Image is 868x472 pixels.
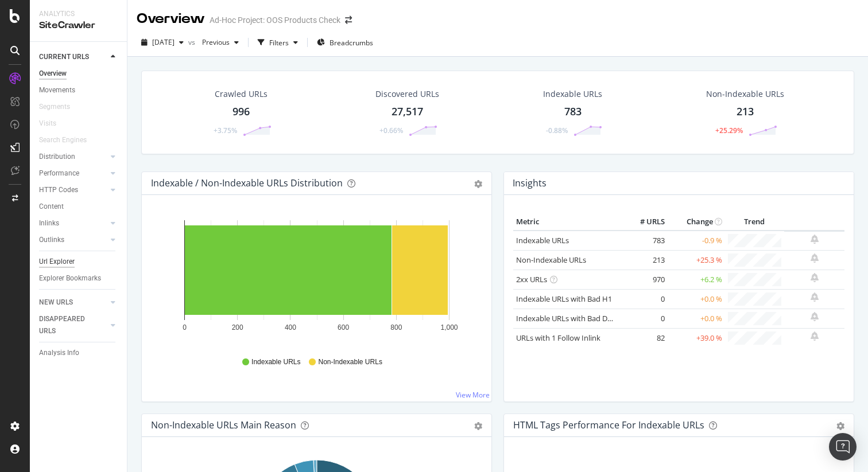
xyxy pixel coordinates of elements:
[516,333,600,343] a: URLs with 1 Follow Inlink
[622,309,668,328] td: 0
[474,180,482,188] div: gear
[215,88,268,100] div: Crawled URLs
[151,177,343,189] div: Indexable / Non-Indexable URLs Distribution
[137,9,205,29] div: Overview
[197,37,230,47] span: Previous
[706,88,784,100] div: Non-Indexable URLs
[516,235,569,245] a: Indexable URLs
[210,14,340,26] div: Ad-Hoc Project: OOS Products Check
[232,104,250,119] div: 996
[836,422,844,430] div: gear
[668,328,725,348] td: +39.0 %
[251,357,300,367] span: Indexable URLs
[232,323,243,331] text: 200
[183,323,187,331] text: 0
[811,253,819,263] div: bell-plus
[811,235,819,244] div: bell-plus
[668,213,725,231] th: Change
[39,347,79,359] div: Analysis Info
[39,201,64,213] div: Content
[39,84,75,96] div: Movements
[39,51,89,63] div: CURRENT URLS
[318,357,382,367] span: Non-Indexable URLs
[151,419,296,431] div: Non-Indexable URLs Main Reason
[39,151,107,163] a: Distribution
[39,297,73,309] div: NEW URLS
[39,201,119,213] a: Content
[668,250,725,270] td: +25.3 %
[39,217,107,229] a: Inlinks
[39,347,119,359] a: Analysis Info
[312,33,378,52] button: Breadcrumbs
[39,134,98,146] a: Search Engines
[197,33,243,52] button: Previous
[622,231,668,251] td: 783
[474,422,482,430] div: gear
[390,323,402,331] text: 800
[456,390,490,400] a: View More
[39,217,59,229] div: Inlinks
[330,38,373,48] span: Breadcrumbs
[811,312,819,321] div: bell-plus
[39,256,75,268] div: Url Explorer
[214,126,237,135] div: +3.75%
[737,104,754,119] div: 213
[715,126,743,135] div: +25.29%
[516,255,586,265] a: Non-Indexable URLs
[513,213,622,231] th: Metric
[811,292,819,302] div: bell-plus
[39,68,119,80] a: Overview
[668,231,725,251] td: -0.9 %
[39,313,97,337] div: DISAPPEARED URLS
[39,167,107,180] a: Performance
[39,134,87,146] div: Search Engines
[516,274,547,284] a: 2xx URLs
[39,101,82,113] a: Segments
[39,118,56,130] div: Visits
[668,309,725,328] td: +0.0 %
[622,289,668,309] td: 0
[39,256,119,268] a: Url Explorer
[543,88,602,100] div: Indexable URLs
[269,38,289,48] div: Filters
[622,213,668,231] th: # URLS
[668,270,725,289] td: +6.2 %
[338,323,349,331] text: 600
[39,167,79,180] div: Performance
[39,234,64,246] div: Outlinks
[39,51,107,63] a: CURRENT URLS
[392,104,423,119] div: 27,517
[39,68,67,80] div: Overview
[516,313,641,323] a: Indexable URLs with Bad Description
[829,433,857,461] div: Open Intercom Messenger
[379,126,403,135] div: +0.66%
[39,151,75,163] div: Distribution
[39,19,118,32] div: SiteCrawler
[151,213,482,346] svg: A chart.
[622,328,668,348] td: 82
[253,33,303,52] button: Filters
[39,297,107,309] a: NEW URLS
[188,37,197,47] span: vs
[39,272,119,284] a: Explorer Bookmarks
[516,294,612,304] a: Indexable URLs with Bad H1
[39,9,118,19] div: Analytics
[811,331,819,341] div: bell-plus
[564,104,582,119] div: 783
[39,272,101,284] div: Explorer Bookmarks
[546,126,568,135] div: -0.88%
[622,250,668,270] td: 213
[285,323,296,331] text: 400
[440,323,458,331] text: 1,000
[39,118,68,130] a: Visits
[375,88,439,100] div: Discovered URLs
[39,84,119,96] a: Movements
[39,234,107,246] a: Outlinks
[39,184,78,196] div: HTTP Codes
[152,37,175,47] span: 2025 Aug. 18th
[811,273,819,282] div: bell-plus
[513,419,704,431] div: HTML Tags Performance for Indexable URLs
[622,270,668,289] td: 970
[725,213,784,231] th: Trend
